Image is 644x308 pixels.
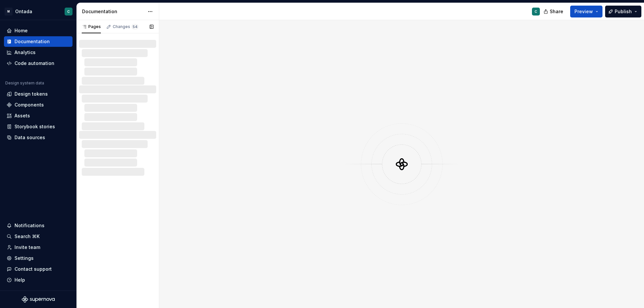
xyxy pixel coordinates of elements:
span: Share [550,8,563,15]
div: Assets [15,112,30,119]
div: Documentation [82,8,144,15]
div: Design system data [5,80,44,86]
div: Pages [82,24,101,29]
div: Analytics [15,49,36,56]
button: Preview [570,6,602,17]
span: 54 [132,24,138,29]
div: Ontada [15,8,32,15]
div: Data sources [15,134,45,141]
div: Changes [113,24,138,29]
div: Settings [15,255,34,262]
button: Notifications [4,220,73,231]
button: Publish [605,6,641,17]
button: Help [4,275,73,285]
a: Analytics [4,47,73,58]
div: Contact support [15,266,52,272]
button: Share [540,6,568,17]
span: Preview [574,8,593,15]
a: Documentation [4,36,73,47]
div: M [5,8,13,15]
div: Invite team [15,244,40,251]
div: Home [15,27,28,34]
a: Design tokens [4,89,73,99]
div: Components [15,102,44,108]
div: C [535,9,537,14]
a: Data sources [4,132,73,143]
a: Assets [4,110,73,121]
button: Search ⌘K [4,231,73,242]
a: Settings [4,253,73,263]
a: Invite team [4,242,73,253]
button: Contact support [4,264,73,274]
div: C [67,9,70,14]
a: Home [4,25,73,36]
div: Help [15,277,25,283]
a: Storybook stories [4,121,73,132]
div: Search ⌘K [15,233,40,240]
div: Design tokens [15,91,48,97]
svg: Supernova Logo [22,296,55,303]
div: Code automation [15,60,54,67]
span: Publish [615,8,632,15]
div: Documentation [15,38,50,45]
button: MOntadaC [1,4,75,18]
div: Storybook stories [15,123,55,130]
a: Code automation [4,58,73,69]
a: Components [4,100,73,110]
div: Notifications [15,222,44,229]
